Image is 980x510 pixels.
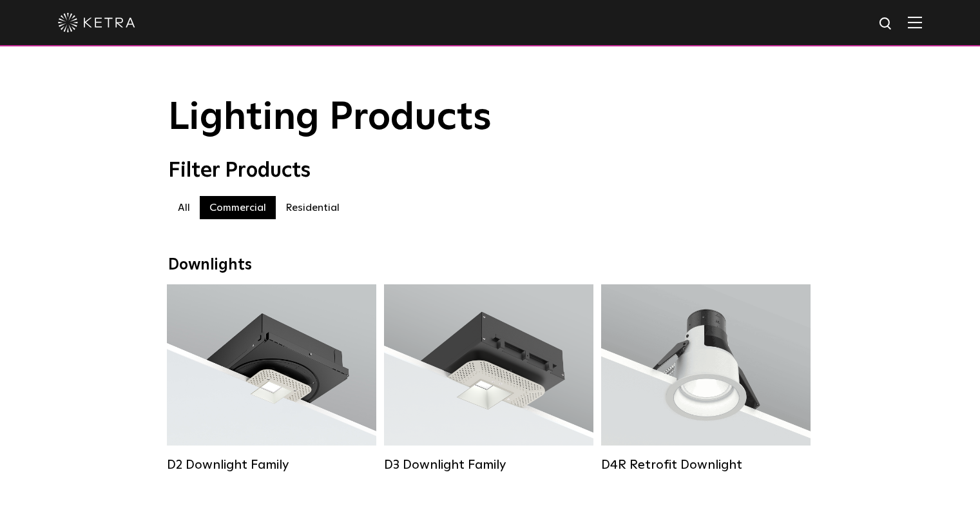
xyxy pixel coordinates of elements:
[200,196,276,219] label: Commercial
[384,284,593,473] a: D3 Downlight Family Lumen Output:700 / 900 / 1100Colors:White / Black / Silver / Bronze / Paintab...
[878,16,894,32] img: search icon
[601,457,811,473] div: D4R Retrofit Downlight
[908,16,922,28] img: Hamburger%20Nav.svg
[58,13,135,32] img: ketra-logo-2019-white
[601,284,811,473] a: D4R Retrofit Downlight Lumen Output:800Colors:White / BlackBeam Angles:15° / 25° / 40° / 60°Watta...
[167,284,376,473] a: D2 Downlight Family Lumen Output:1200Colors:White / Black / Gloss Black / Silver / Bronze / Silve...
[276,196,349,219] label: Residential
[168,256,812,275] div: Downlights
[168,99,492,137] span: Lighting Products
[168,159,812,183] div: Filter Products
[384,457,593,473] div: D3 Downlight Family
[167,457,376,473] div: D2 Downlight Family
[168,196,200,219] label: All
